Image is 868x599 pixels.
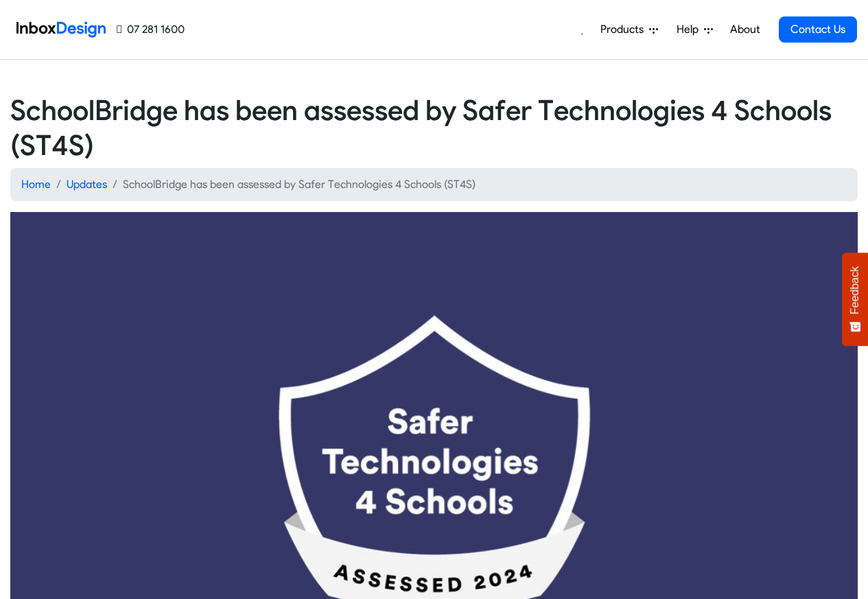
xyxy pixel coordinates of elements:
span: Help [677,21,704,38]
a: Contact Us [779,16,857,43]
a: 07 281 1600 [117,21,185,38]
a: About [726,16,764,43]
a: Updates [67,178,107,191]
a: Products [595,16,664,43]
button: Feedback - Show survey [842,252,868,346]
li: SchoolBridge has been assessed by Safer Technologies 4 Schools (ST4S) [107,176,476,193]
span: Products [600,21,649,38]
h2: SchoolBridge has been assessed by Safer Technologies 4 Schools (ST4S) [10,93,858,163]
a: Home [21,178,51,191]
a: Help [671,16,718,43]
span: Feedback [849,266,861,314]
